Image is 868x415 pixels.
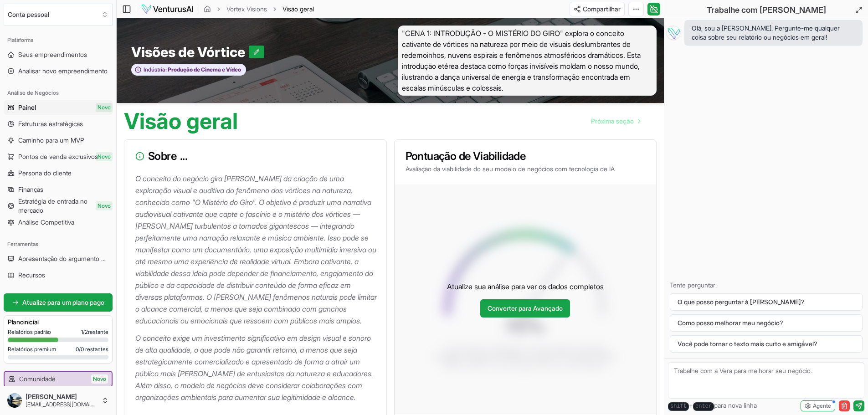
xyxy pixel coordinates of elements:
[204,5,314,14] nav: migalha de pão
[707,5,826,15] font: Trabalhe com [PERSON_NAME]
[583,5,621,13] font: Compartilhar
[678,340,817,348] font: Você pode tornar o texto mais curto e amigável?
[148,149,176,163] font: Sobre
[18,103,36,111] font: Painel
[7,241,38,247] font: Ferramentas
[18,67,108,75] font: Analisar novo empreendimento
[8,346,56,353] font: Relatórios premium
[8,328,51,335] font: Relatórios padrão
[131,64,246,76] button: Indústria:Produção de Cinema e Vídeo
[4,64,113,78] a: Analisar novo empreendimento
[124,108,238,134] font: Visão geral
[813,402,831,409] font: Agente
[693,402,714,411] kbd: enter
[480,299,570,318] a: Converter para Avançado
[226,5,267,14] a: Vortex Visions
[18,136,84,144] font: Caminho para um MVP
[282,5,314,14] span: Visão geral
[22,298,104,306] font: Atualize para um plano pago
[180,149,187,163] font: ...
[4,149,113,164] a: Pontos de venda exclusivosNovo
[81,346,84,353] font: 0
[4,133,113,148] a: Caminho para um MVP
[570,2,625,16] button: Compartilhar
[7,36,33,43] font: Plataforma
[144,66,167,73] font: Indústria:
[18,51,87,58] font: Seus empreendimentos
[4,215,113,230] a: Análise Competitiva
[18,120,83,128] font: Estruturas estratégicas
[678,319,783,327] font: Como posso melhorar meu negócio?
[668,402,689,411] kbd: shift
[18,185,43,193] font: Finanças
[666,26,681,40] img: Vera
[18,169,72,177] font: Persona do cliente
[18,271,45,279] font: Recursos
[4,100,113,115] a: PainelNovo
[19,375,56,383] font: Comunidade
[26,401,114,408] font: [EMAIL_ADDRESS][DOMAIN_NAME]
[584,112,647,130] a: Ir para a próxima página
[85,346,108,353] font: restantes
[4,293,113,312] a: Atualize para um plano pago
[76,346,79,353] font: 0
[26,393,77,400] font: [PERSON_NAME]
[135,174,379,325] font: O conceito do negócio gira [PERSON_NAME] da criação de uma exploração visual e auditiva do fenôme...
[79,346,81,353] font: /
[168,66,241,73] font: Produção de Cinema e Vídeo
[7,393,22,408] img: ACg8ocL-pBSijqTBSs8Z8csfPOez2AIRC7cW73licG8cy3ZSuVqU7LCj=s96-c
[98,104,111,111] font: Novo
[93,375,106,382] font: Novo
[670,335,863,353] button: Você pode tornar o texto mais curto e amigável?
[406,165,615,173] font: Avaliação da viabilidade do seu modelo de negócios com tecnologia de IA
[689,401,693,409] font: +
[4,389,113,411] button: [PERSON_NAME][EMAIL_ADDRESS][DOMAIN_NAME]
[4,251,113,266] a: Apresentação do argumento de venda
[8,318,23,326] font: Plano
[402,29,641,92] font: "CENA 1: INTRODUÇÃO - O MISTÉRIO DO GIRO" explora o conceito cativante de vórtices na natureza po...
[4,47,113,62] a: Seus empreendimentos
[98,153,111,160] font: Novo
[18,218,74,226] font: Análise Competitiva
[801,400,835,411] button: Agente
[4,182,113,197] a: Finanças
[98,202,111,209] font: Novo
[131,44,245,60] font: Visões de Vórtice
[135,333,375,402] font: O conceito exige um investimento significativo em design visual e sonoro de alta qualidade, o que...
[678,298,805,306] font: O que posso perguntar à [PERSON_NAME]?
[18,153,98,160] font: Pontos de venda exclusivos
[141,4,194,15] img: logotipo
[4,166,113,180] a: Persona do cliente
[7,89,59,96] font: Análise de Negócios
[591,117,634,125] font: Próxima seção
[8,10,49,18] font: Conta pessoal
[584,112,647,130] nav: paginação
[4,268,113,282] a: Recursos
[81,328,88,335] font: 1/2
[714,401,757,409] font: para nova linha
[670,293,863,311] button: O que posso perguntar à [PERSON_NAME]?
[5,372,112,386] a: ComunidadeNovo
[406,149,526,163] font: Pontuação de Viabilidade
[670,314,863,332] button: Como posso melhorar meu negócio?
[4,117,113,131] a: Estruturas estratégicas
[23,318,39,326] font: inicial
[488,304,563,312] font: Converter para Avançado
[18,255,128,262] font: Apresentação do argumento de venda
[4,199,113,213] a: Estratégia de entrada no mercadoNovo
[4,4,113,26] button: Selecione uma organização
[88,328,108,335] font: restante
[447,282,604,291] font: Atualize sua análise para ver os dados completos
[692,24,840,41] font: Olá, sou a [PERSON_NAME]. Pergunte-me qualquer coisa sobre seu relatório ou negócios em geral!
[670,281,717,289] font: Tente perguntar:
[282,5,314,13] font: Visão geral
